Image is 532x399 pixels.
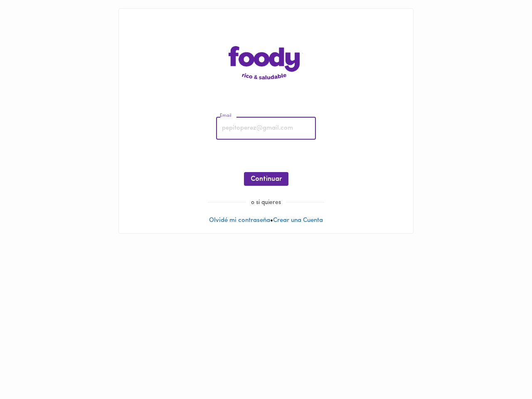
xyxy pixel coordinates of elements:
[251,175,282,183] span: Continuar
[229,46,303,79] img: logo-main-page.png
[484,351,524,391] iframe: Messagebird Livechat Widget
[246,199,286,206] span: o si quieres
[209,217,270,224] a: Olvidé mi contraseña
[273,217,323,224] a: Crear una Cuenta
[244,172,288,186] button: Continuar
[216,117,316,140] input: pepitoperez@gmail.com
[119,9,413,233] div: •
